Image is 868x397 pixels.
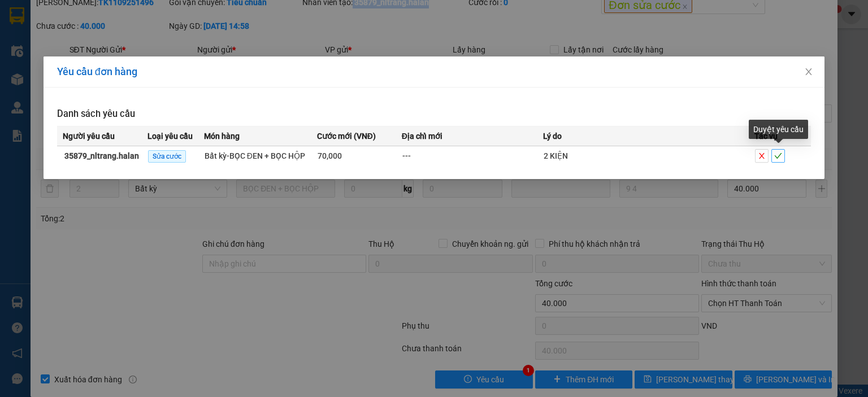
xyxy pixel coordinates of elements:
[57,107,811,121] h3: Danh sách yêu cầu
[57,66,811,78] div: Yêu cầu đơn hàng
[402,151,411,160] span: ---
[749,120,808,139] div: Duyệt yêu cầu
[402,130,442,142] span: Địa chỉ mới
[147,130,193,142] span: Loại yêu cầu
[204,130,240,142] span: Món hàng
[148,150,186,163] span: Sửa cước
[64,151,139,160] strong: 35879_nltrang.halan
[793,56,824,88] button: Close
[756,152,768,160] span: close
[771,149,785,163] button: check
[205,151,305,160] span: Bất kỳ
[318,151,342,160] span: 70,000
[63,130,115,142] span: Người yêu cầu
[772,152,784,160] span: check
[543,130,562,142] span: Lý do
[317,130,376,142] span: Cước mới (VNĐ)
[227,151,305,160] span: - BỌC ĐEN + BỌC HỘP
[544,151,568,160] span: 2 KIỆN
[755,149,769,163] button: close
[804,67,813,76] span: close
